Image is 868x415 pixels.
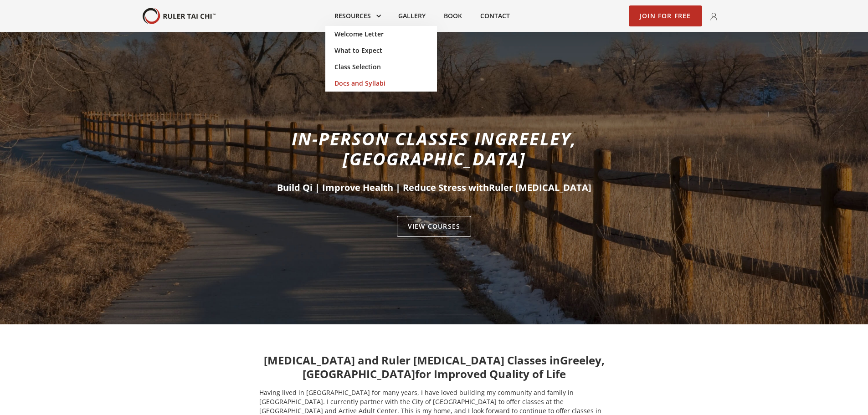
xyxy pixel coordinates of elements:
div: Resources [325,6,389,26]
a: Class Selection [325,59,437,75]
a: VIEW Courses [397,216,471,237]
a: Gallery [389,6,435,26]
a: What to Expect [325,42,437,59]
span: Greeley, [GEOGRAPHIC_DATA] [303,353,605,381]
nav: Resources [325,26,437,92]
span: Greeley, [GEOGRAPHIC_DATA] [343,127,577,170]
a: home [143,8,216,25]
span: Ruler [MEDICAL_DATA] [489,181,591,194]
h2: Build Qi | Improve Health | Reduce Stress with [221,181,647,194]
a: Welcome Letter [325,26,437,42]
h3: [MEDICAL_DATA] and Ruler [MEDICAL_DATA] Classes in for Improved Quality of Life [201,354,668,381]
a: Join for Free [629,5,702,26]
a: Book [435,6,471,26]
a: Contact [471,6,519,26]
a: Docs and Syllabi [325,75,437,92]
img: Your Brand Name [143,8,216,25]
h1: In-person classes in [221,128,647,169]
